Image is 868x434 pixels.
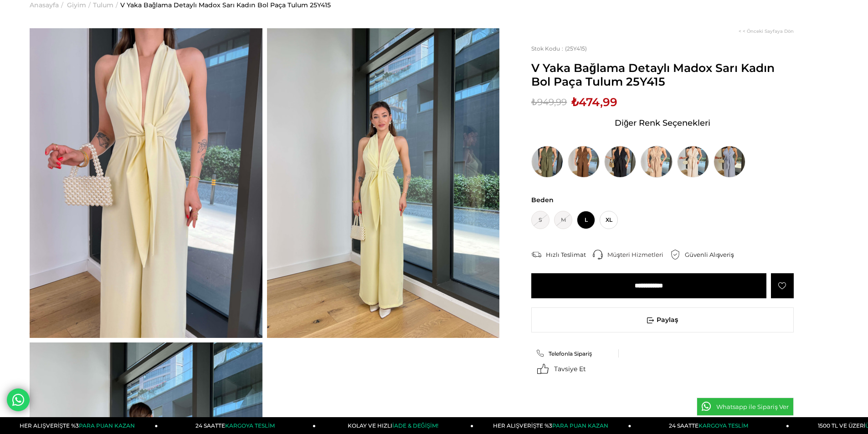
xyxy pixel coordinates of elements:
span: KARGOYA TESLİM [225,422,274,429]
img: V Yaka Bağlama Detaylı Madox Siyah Kadın Bol Paça Tulum 25Y415 [604,146,636,178]
div: Güvenli Alışveriş [685,250,741,259]
span: İADE & DEĞİŞİM! [392,422,438,429]
span: KARGOYA TESLİM [699,422,748,429]
a: HER ALIŞVERİŞTE %3PARA PUAN KAZAN [473,417,631,434]
img: Madox Tulum 25Y415 [30,28,262,338]
span: V Yaka Bağlama Detaylı Madox Sarı Kadın Bol Paça Tulum 25Y415 [531,61,794,88]
img: V Yaka Bağlama Detaylı Madox Taş Kadın Bol Paça Tulum 25Y415 [677,146,709,178]
img: V Yaka Bağlama Detaylı Madox Kahve Kadın Bol Paça Tulum 25Y415 [568,146,600,178]
span: PARA PUAN KAZAN [79,422,135,429]
img: security.png [670,250,680,260]
a: KOLAY VE HIZLIİADE & DEĞİŞİM! [316,417,473,434]
span: Beden [531,196,794,204]
div: Müşteri Hizmetleri [607,250,670,259]
img: call-center.png [593,250,603,260]
span: Telefonla Sipariş [549,350,592,357]
a: 24 SAATTEKARGOYA TESLİM [632,417,789,434]
span: L [577,211,595,229]
a: Telefonla Sipariş [536,349,614,357]
span: S [531,211,550,229]
span: ₺949,99 [531,95,567,109]
span: M [554,211,572,229]
a: Favorilere Ekle [771,273,794,298]
span: Tavsiye Et [554,365,586,373]
div: Hızlı Teslimat [546,250,593,259]
a: Whatsapp ile Sipariş Ver [697,398,794,416]
span: XL [600,211,618,229]
img: V Yaka Bağlama Detaylı Madox Vizon Kadın Bol Paça Tulum 25Y415 [641,146,673,178]
span: Paylaş [532,308,793,332]
img: shipping.png [531,250,541,260]
span: ₺474,99 [571,95,617,109]
a: 24 SAATTEKARGOYA TESLİM [158,417,316,434]
img: V Yaka Bağlama Detaylı Madox Mavi Kadın Bol Paça Tulum 25Y415 [714,146,745,178]
img: Madox Tulum 25Y415 [267,28,500,338]
span: Diğer Renk Seçenekleri [615,116,710,130]
span: (25Y415) [531,45,587,52]
img: V Yaka Bağlama Detaylı Madox Haki Kadın Bol Paça Tulum 25Y415 [531,146,563,178]
a: < < Önceki Sayfaya Dön [739,28,794,34]
span: PARA PUAN KAZAN [552,422,608,429]
span: Stok Kodu [531,45,565,52]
